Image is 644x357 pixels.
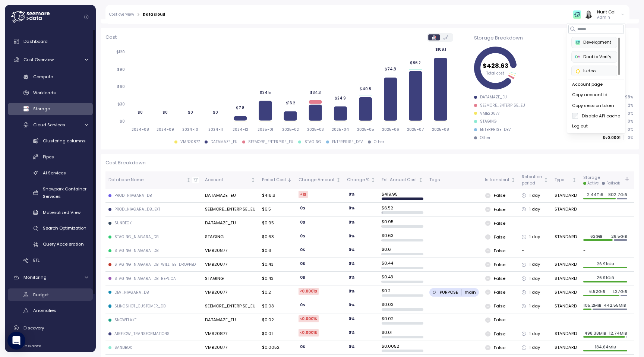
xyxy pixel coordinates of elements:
div: DATAMAZE_EU [480,95,507,100]
td: $0.63 [259,230,296,244]
span: ETL [33,257,40,263]
td: $ 0.63 [379,230,426,244]
tspan: $30 [117,102,125,107]
td: - [519,244,552,258]
button: Collapse navigation [82,14,91,20]
td: $ 419.95 [379,189,426,203]
td: STANDARD [552,272,580,285]
td: - [519,217,552,230]
span: Snowpark Container Services [43,186,86,199]
td: STANDARD [552,327,580,341]
td: VMB20877 [202,327,259,341]
p: False [494,234,505,240]
div: Not sorted [543,177,549,183]
tspan: 2024-10 [182,127,198,132]
tspan: 2024-11 [208,127,222,132]
p: 442.55MiB [603,302,627,308]
p: 62GiB [583,233,610,239]
tspan: 2025-01 [258,127,273,132]
div: 1 day [522,331,549,337]
p: 0 % [624,135,633,140]
div: Log out [572,123,620,130]
div: <0.0001 $ [299,315,319,322]
th: Est. Annual CostNot sorted [379,171,426,189]
p: 184.64MiB [583,344,628,350]
span: Materialized View [43,209,80,215]
p: Admin [597,15,616,20]
div: STAGING_NIAGARA_DB [114,248,158,253]
div: Account [205,177,249,183]
div: <0.0001 $ [299,329,319,336]
td: DATAMAZE_EU [202,313,259,327]
td: $0.2 [259,285,296,299]
tspan: $428.63 [483,61,508,70]
tspan: $34.3 [310,90,321,95]
tspan: $0 [120,119,125,124]
p: 105.2MiB [583,302,602,308]
td: VMB20877 [202,258,259,272]
div: DATAMAZE_EU [211,139,237,145]
td: STANDARD [552,258,580,272]
tspan: $120 [116,50,125,54]
p: 2 % [624,103,633,108]
tspan: $0 [187,110,193,115]
td: VMB20877 [202,341,259,355]
a: Compute [8,71,93,83]
span: Monitoring [23,274,47,280]
label: Disable API cache [578,113,620,119]
a: Dashboard [8,34,93,49]
td: $0.95 [259,217,296,230]
div: VMB20877 [480,111,499,116]
div: Type [555,177,571,183]
td: DATAMAZE_EU [202,217,259,230]
td: $ 0.44 [379,258,426,272]
div: Not sorted [418,177,423,183]
p: 802.7GiB [608,192,627,198]
td: STANDARD [552,230,580,244]
td: $0.01 [259,327,296,341]
td: $0.03 [259,299,296,313]
td: SEEMORE_ENTERPISE_EU [202,299,259,313]
tspan: $74.8 [385,67,396,72]
div: ENTERPRISE_DEV [332,139,363,145]
a: Cloud Services [8,119,93,131]
span: Pipes [43,154,54,160]
div: SEEMORE_ENTERPISE_EU [248,139,293,145]
div: Not sorted [511,177,516,183]
div: PROD_NIAGARA_DB [114,193,152,198]
p: False [494,331,505,337]
tspan: 2025-05 [357,127,374,132]
th: Is transientNot sorted [482,171,519,189]
div: 0 % [347,274,356,281]
div: 0 $ [299,219,307,226]
span: Compute [33,74,53,80]
img: 6791f8edfa6a2c9608b219b1.PNG [575,54,580,59]
a: Insights [8,339,93,354]
div: 0 % [347,246,356,253]
div: Est. Annual Cost [382,177,417,183]
span: Cost Overview [23,57,54,63]
tspan: $86.2 [410,60,421,65]
div: Tags [429,177,479,183]
div: DEV_NIAGARA_DB [114,290,149,295]
p: 6.82GiB [583,288,611,294]
td: STANDARD [552,189,580,203]
td: VMB20877 [202,244,259,258]
div: 1 day [522,192,549,199]
a: Cost Overview [8,52,93,67]
td: $6.5 [259,203,296,217]
th: Period CostSorted descending [259,171,296,189]
a: Pipes [8,151,93,163]
div: SUNDECK [114,221,132,226]
td: SEEMORE_ENTERPISE_EU [202,203,259,217]
td: $ 0.43 [379,272,426,285]
p: Cost Breakdown [105,159,634,167]
td: $ 0.01 [379,327,426,341]
div: STAGING [304,139,321,145]
a: Discovery [8,320,93,335]
p: 1.27GiB [612,288,627,294]
div: 0 % [347,329,356,336]
div: Retention period [522,174,542,187]
div: ENTERPRISE_DEV [480,127,511,132]
tspan: 2025-07 [407,127,424,132]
